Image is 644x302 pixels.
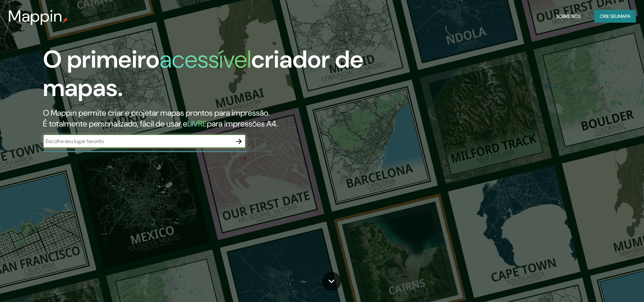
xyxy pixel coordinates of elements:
font: Sobre nós [556,13,581,19]
button: Sobre nós [553,10,583,23]
font: O primeiro [43,44,160,75]
font: mapa [618,13,630,19]
font: LIVRE [187,118,207,129]
button: Crie seumapa [594,10,636,23]
img: pino de mapa [63,18,68,23]
font: criador de mapas. [43,44,363,103]
font: para impressões A4. [207,118,278,129]
font: Crie seu [600,13,618,19]
font: É totalmente personalizado, fácil de usar e [43,118,187,129]
font: acessível [160,44,251,75]
font: O Mappin permite criar e projetar mapas prontos para impressão. [43,108,269,118]
font: Mappin [8,5,63,27]
input: Escolha seu lugar favorito [43,137,232,145]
